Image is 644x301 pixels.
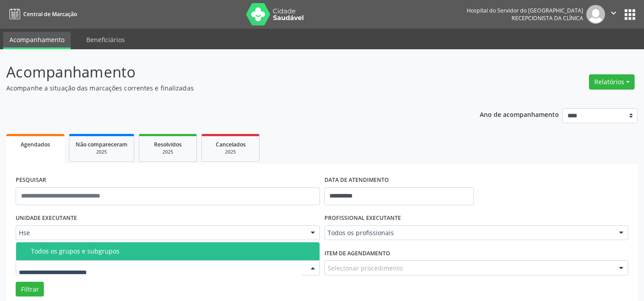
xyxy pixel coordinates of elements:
[16,211,77,225] label: UNIDADE EXECUTANTE
[19,228,302,237] span: Hse
[3,32,71,49] a: Acompanhamento
[16,282,44,297] button: Filtrar
[589,74,635,90] button: Relatórios
[145,149,190,155] div: 2025
[324,246,390,260] label: Item de agendamento
[467,7,583,14] div: Hospital do Servidor do [GEOGRAPHIC_DATA]
[154,141,182,148] span: Resolvidos
[512,14,583,22] span: Recepcionista da clínica
[605,5,622,24] button: 
[480,108,559,120] p: Ano de acompanhamento
[16,173,46,187] label: PESQUISAR
[76,141,128,148] span: Não compareceram
[216,141,246,148] span: Cancelados
[6,83,448,93] p: Acompanhe a situação das marcações correntes e finalizadas
[208,149,253,155] div: 2025
[76,149,128,155] div: 2025
[31,248,314,255] div: Todos os grupos e subgrupos
[6,61,448,83] p: Acompanhamento
[586,5,605,24] img: img
[80,32,131,47] a: Beneficiários
[328,228,610,237] span: Todos os profissionais
[6,7,77,21] a: Central de Marcação
[324,173,389,187] label: DATA DE ATENDIMENTO
[324,211,401,225] label: PROFISSIONAL EXECUTANTE
[23,10,77,18] span: Central de Marcação
[21,141,50,148] span: Agendados
[622,7,638,22] button: apps
[609,8,618,18] i: 
[328,263,403,273] span: Selecionar procedimento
